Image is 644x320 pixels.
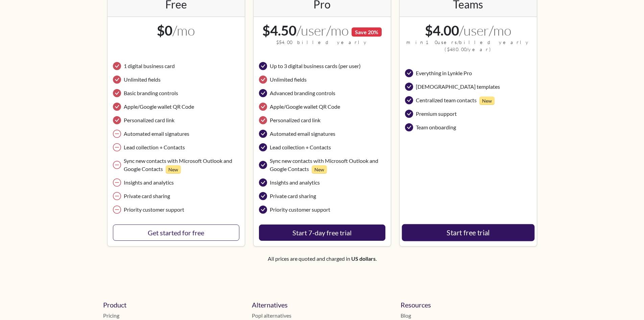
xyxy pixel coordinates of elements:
[270,116,320,124] span: Personalized card link
[270,103,340,111] span: Apple/Google wallet QR Code
[416,123,456,131] span: Team onboarding
[270,206,330,214] span: Priority customer support
[124,192,170,200] span: Private card sharing
[124,157,239,173] span: Sync new contacts with Microsoft Outlook and Google Contacts
[113,225,239,241] a: Get started for free
[352,27,382,37] span: Save 20%
[124,76,161,84] span: Unlimited fields
[172,22,195,39] small: /mo
[479,97,495,105] small: New
[416,110,457,118] span: Premium support
[312,165,327,174] small: New
[262,22,296,39] span: $4.50
[252,301,392,309] h5: Alternatives
[270,76,307,84] span: Unlimited fields
[416,69,472,77] span: Everything in Lynkle Pro
[425,22,459,39] span: $4.00
[401,301,541,309] h5: Resources
[124,116,174,124] span: Personalized card link
[405,39,531,53] small: min 10 users/billed yearly ( $480.00 /year)
[270,192,316,200] span: Private card sharing
[402,224,534,241] a: Start free trial
[459,22,511,39] small: /user/mo
[103,301,244,309] h5: Product
[416,96,495,104] span: Centralized team contacts
[270,62,361,70] span: Up to 3 digital business cards (per user)
[103,312,244,320] a: Pricing
[270,130,335,138] span: Automated email signatures
[124,130,189,138] span: Automated email signatures
[270,89,335,97] span: Advanced branding controls
[259,225,385,241] button: Start 7-day free trial
[252,312,392,320] a: Popl alternatives
[351,255,376,262] strong: US dollars
[124,62,175,70] span: 1 digital business card
[270,178,320,187] span: Insights and analytics
[270,143,331,151] span: Lead collection + Contacts
[416,83,500,91] span: [DEMOGRAPHIC_DATA] templates
[124,89,178,97] span: Basic branding controls
[296,22,382,39] small: /user/mo
[401,312,541,320] a: Blog
[157,22,172,39] span: $0
[124,178,174,187] span: Insights and analytics
[124,103,194,111] span: Apple/Google wallet QR Code
[166,165,181,174] small: New
[124,206,184,214] span: Priority customer support
[270,157,385,173] span: Sync new contacts with Microsoft Outlook and Google Contacts
[124,143,185,151] span: Lead collection + Contacts
[103,255,541,263] p: All prices are quoted and charged in .
[259,39,385,46] small: $54.00 billed yearly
